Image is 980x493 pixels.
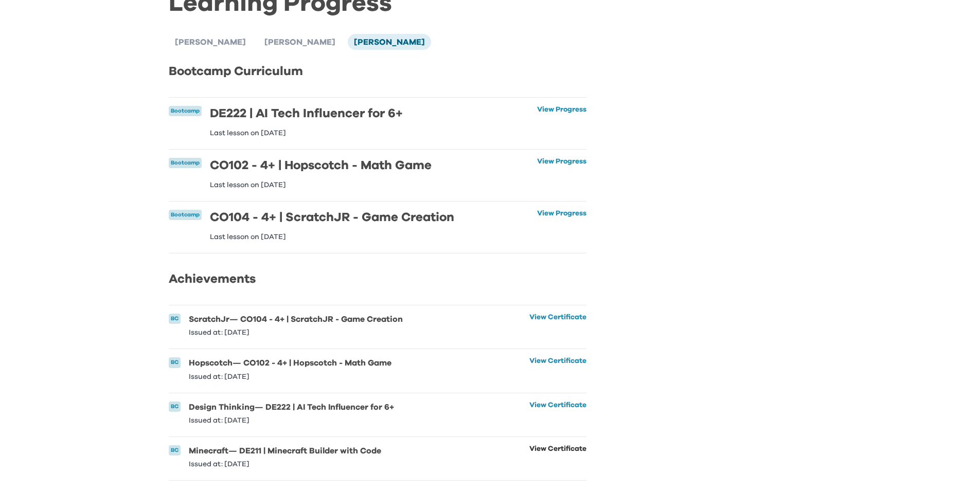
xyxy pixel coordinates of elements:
a: View Certificate [529,314,586,336]
p: Issued at: [DATE] [189,461,381,468]
p: Last lesson on [DATE] [210,181,432,189]
p: Issued at: [DATE] [189,373,391,380]
h2: Achievements [169,270,587,288]
a: View Certificate [529,357,586,380]
a: View Certificate [529,401,586,424]
p: Last lesson on [DATE] [210,233,454,241]
p: Issued at: [DATE] [189,329,403,336]
a: View Progress [537,158,586,189]
p: Last lesson on [DATE] [210,130,403,137]
h6: CO104 - 4+ | ScratchJR - Game Creation [210,210,454,225]
a: View Progress [537,106,586,137]
p: BC [171,446,179,455]
h6: Hopscotch — CO102 - 4+ | Hopscotch - Math Game [189,357,391,369]
h6: Design Thinking — DE222 | AI Tech Influencer for 6+ [189,401,394,413]
h6: ScratchJr — CO104 - 4+ | ScratchJR - Game Creation [189,314,403,325]
p: Bootcamp [171,211,200,220]
h6: CO102 - 4+ | Hopscotch - Math Game [210,158,432,173]
span: [PERSON_NAME] [264,38,335,46]
span: [PERSON_NAME] [175,38,246,46]
p: Bootcamp [171,159,200,168]
a: View Progress [537,210,586,241]
h6: Minecraft — DE211 | Minecraft Builder with Code [189,445,381,457]
h6: DE222 | AI Tech Influencer for 6+ [210,106,403,121]
a: View Certificate [529,445,586,468]
h2: Bootcamp Curriculum [169,62,587,81]
p: Bootcamp [171,107,200,116]
p: BC [171,358,179,367]
p: BC [171,315,179,323]
span: [PERSON_NAME] [354,38,425,46]
p: BC [171,403,179,411]
p: Issued at: [DATE] [189,417,394,424]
